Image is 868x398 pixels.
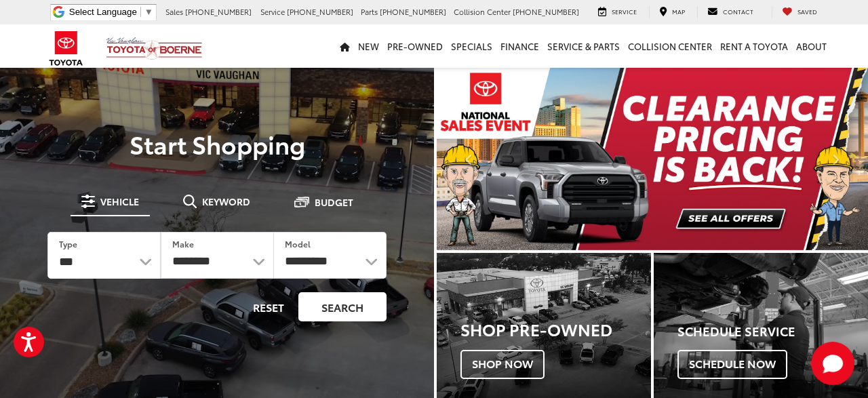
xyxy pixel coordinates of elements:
a: Specials [447,24,496,68]
span: [PHONE_NUMBER] [185,6,252,17]
span: Contact [723,7,753,16]
span: Saved [797,7,817,16]
img: Toyota [41,26,92,71]
label: Type [59,238,77,250]
button: Click to view next picture. [804,95,868,223]
a: Home [336,24,354,68]
a: Service & Parts: Opens in a new tab [543,24,624,68]
h3: Shop Pre-Owned [460,320,651,338]
section: Carousel section with vehicle pictures - may contain disclaimers. [437,68,868,250]
img: Vic Vaughan Toyota of Boerne [106,37,203,60]
button: Search [298,292,387,321]
a: Finance [496,24,543,68]
a: Contact [697,6,764,18]
img: Clearance Pricing Is Back [437,68,868,250]
button: Reset [241,292,296,321]
span: Collision Center [454,6,511,17]
button: Click to view previous picture. [437,95,501,223]
span: Service [612,7,637,16]
span: Shop Now [460,350,545,378]
label: Make [172,238,194,250]
span: Select Language [69,7,137,17]
a: My Saved Vehicles [772,6,827,18]
a: New [354,24,383,68]
div: carousel slide number 1 of 2 [437,68,868,250]
span: [PHONE_NUMBER] [380,6,446,17]
svg: Start Chat [811,342,854,385]
a: Rent a Toyota [716,24,792,68]
a: Map [649,6,695,18]
span: Service [260,6,285,17]
p: Start Shopping [28,130,406,157]
span: ▼ [144,7,153,17]
span: Map [672,7,685,16]
a: Service [588,6,647,18]
span: Parts [361,6,378,17]
span: [PHONE_NUMBER] [287,6,353,17]
a: Select Language​ [69,7,153,17]
button: Toggle Chat Window [811,342,854,385]
a: About [792,24,831,68]
a: Pre-Owned [383,24,447,68]
h4: Schedule Service [677,325,868,338]
span: Budget [315,197,353,207]
label: Model [285,238,311,250]
span: [PHONE_NUMBER] [513,6,579,17]
span: Schedule Now [677,350,787,378]
a: Collision Center [624,24,716,68]
span: ​ [140,7,141,17]
span: Sales [165,6,183,17]
span: Keyword [202,197,250,206]
span: Vehicle [100,197,139,206]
